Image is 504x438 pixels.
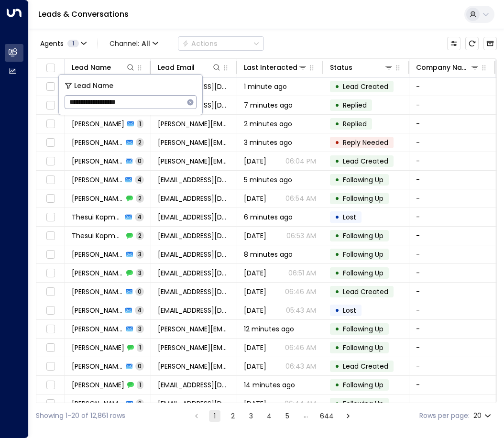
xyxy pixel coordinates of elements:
[106,37,162,50] span: Channel:
[286,306,316,315] p: 05:43 AM
[335,209,340,225] div: •
[227,410,239,422] button: Go to page 2
[209,410,220,422] button: page 1
[44,174,56,186] span: Toggle select row
[465,37,479,50] span: Refresh
[44,379,56,391] span: Toggle select row
[300,410,311,422] div: …
[158,231,230,241] span: bkstudios@hotmail.co.uk
[335,265,340,281] div: •
[286,231,316,241] p: 06:53 AM
[335,134,340,151] div: •
[409,283,495,301] td: -
[409,245,495,263] td: -
[447,37,460,50] button: Customize
[285,361,316,371] p: 06:43 AM
[142,40,150,47] span: All
[409,376,495,394] td: -
[178,36,264,51] div: Button group with a nested menu
[285,194,316,203] p: 06:54 AM
[44,230,56,242] span: Toggle select row
[409,152,495,170] td: -
[137,120,143,128] span: 1
[244,380,295,390] span: 14 minutes ago
[282,410,293,422] button: Go to page 5
[335,78,340,95] div: •
[135,175,144,184] span: 4
[44,211,56,223] span: Toggle select row
[244,231,266,241] span: Sep 15, 2025
[72,62,135,73] div: Lead Name
[343,361,388,371] span: Lead Created
[38,9,129,20] a: Leads & Conversations
[335,190,340,207] div: •
[190,410,354,422] nav: pagination navigation
[158,306,230,315] span: alanbuckwell@gmail.com
[409,394,495,413] td: -
[44,155,56,167] span: Toggle select row
[335,358,340,374] div: •
[244,306,266,315] span: Sep 12, 2025
[335,116,340,132] div: •
[409,301,495,319] td: -
[158,194,230,203] span: lifemateyfam@gmail.com
[318,410,336,422] button: Go to page 644
[158,343,230,352] span: billy.wood95@hotmail.co.uk
[158,156,230,166] span: eric.griess@outlook.com
[409,96,495,114] td: -
[244,156,266,166] span: Yesterday
[72,156,123,166] span: Eric Griess
[158,212,230,222] span: bkstudios@hotmail.co.uk
[72,62,111,73] div: Lead Name
[136,250,144,258] span: 3
[72,380,124,390] span: Ali Husayn
[244,82,287,91] span: 1 minute ago
[335,97,340,113] div: •
[343,324,383,334] span: Following Up
[135,306,144,314] span: 4
[135,213,144,221] span: 4
[244,361,266,371] span: Sep 15, 2025
[158,287,230,296] span: alanbuckwell@gmail.com
[136,231,144,240] span: 2
[158,324,230,334] span: billy.wood95@hotmail.co.uk
[137,343,143,351] span: 1
[136,269,144,277] span: 3
[343,250,383,259] span: Following Up
[72,287,123,296] span: Alan Buckwell
[343,380,383,390] span: Following Up
[44,137,56,149] span: Toggle select row
[409,227,495,245] td: -
[44,398,56,410] span: Toggle select row
[335,302,340,318] div: •
[244,212,293,222] span: 6 minutes ago
[72,268,123,278] span: Alan Buckwell
[244,100,293,110] span: 7 minutes ago
[330,62,352,73] div: Status
[343,138,388,147] span: Reply Needed
[416,62,480,73] div: Company Name
[137,381,143,389] span: 1
[419,411,470,421] label: Rows per page:
[158,380,230,390] span: abuhusayn50@gmail.com
[335,284,340,300] div: •
[335,153,340,169] div: •
[135,287,144,296] span: 0
[263,410,275,422] button: Go to page 4
[335,228,340,244] div: •
[330,62,394,73] div: Status
[409,189,495,208] td: -
[44,62,56,74] span: Toggle select all
[343,306,356,315] span: Lost
[244,343,266,352] span: Sep 17, 2025
[343,82,388,91] span: Lead Created
[72,231,123,241] span: Thesui Kapmpala
[136,325,144,333] span: 3
[244,268,266,278] span: Sep 17, 2025
[343,231,383,241] span: Following Up
[72,175,122,185] span: Gavin Campbell
[135,157,144,165] span: 0
[335,377,340,393] div: •
[72,194,123,203] span: Gavin Campbell
[72,250,123,259] span: Alan Buckwell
